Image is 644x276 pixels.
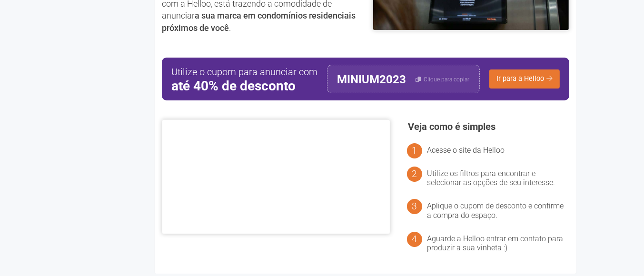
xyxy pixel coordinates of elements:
a: Ir para a Helloo [489,69,560,89]
li: Utilize os filtros para encontrar e selecionar as opções de seu interesse. [427,169,569,187]
div: Utilize o cupom para anunciar com [171,65,317,93]
li: Aguarde a Helloo entrar em contato para produzir a sua vinheta :) [427,234,569,252]
strong: até 40% de desconto [171,79,317,93]
h3: Veja como é simples [408,122,569,131]
div: MINIUM2023 [337,65,406,93]
li: Aplique o cupom de desconto e confirme a compra do espaço. [427,201,569,219]
strong: a sua marca em condomínios residenciais próximos de você [162,10,356,32]
button: Clique para copiar [416,65,469,93]
li: Acesse o site da Helloo [427,146,569,155]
